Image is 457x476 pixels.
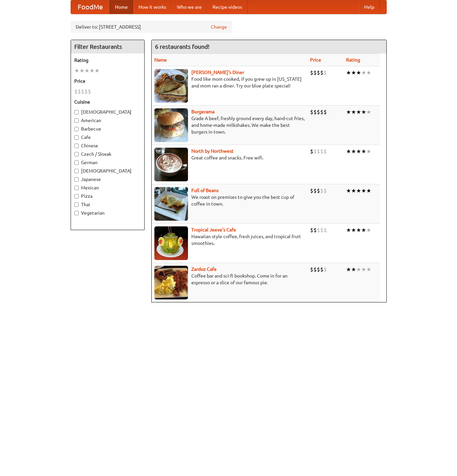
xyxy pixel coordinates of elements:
[313,148,317,155] li: $
[74,135,79,140] input: Cafe
[133,0,172,14] a: How it works
[74,186,79,190] input: Mexican
[366,108,371,116] li: ★
[154,154,305,161] p: Great coffee and snacks. Free wifi.
[71,0,110,14] a: FoodMe
[317,266,320,273] li: $
[366,148,371,155] li: ★
[74,110,79,114] input: [DEMOGRAPHIC_DATA]
[310,57,321,63] a: Price
[359,0,380,14] a: Help
[317,187,320,194] li: $
[356,187,361,194] li: ★
[191,266,217,272] b: Zardoz Cafe
[356,226,361,234] li: ★
[323,148,327,155] li: $
[74,127,79,131] input: Barbecue
[71,21,232,33] div: Deliver to: [STREET_ADDRESS]
[74,210,141,216] label: Vegetarian
[154,57,167,63] a: Name
[74,177,79,182] input: Japanese
[154,187,188,221] img: beans.jpg
[346,266,351,273] li: ★
[84,88,88,95] li: $
[154,115,305,135] p: Grade A beef, freshly ground every day, hand-cut fries, and home-made milkshakes. We make the bes...
[366,187,371,194] li: ★
[346,226,351,234] li: ★
[346,108,351,116] li: ★
[320,266,323,273] li: $
[310,69,313,76] li: $
[191,188,219,193] a: Full of Beans
[74,168,141,174] label: [DEMOGRAPHIC_DATA]
[74,144,79,148] input: Chinese
[154,69,188,103] img: sallys.jpg
[323,187,327,194] li: $
[78,88,81,95] li: $
[323,69,327,76] li: $
[351,148,356,155] li: ★
[74,152,79,156] input: Czech / Slovak
[154,226,188,260] img: jeeves.jpg
[94,67,100,74] li: ★
[366,69,371,76] li: ★
[88,88,91,95] li: $
[317,226,320,234] li: $
[320,226,323,234] li: $
[191,109,215,114] b: Burgerama
[110,0,133,14] a: Home
[313,187,317,194] li: $
[366,266,371,273] li: ★
[74,184,141,191] label: Mexican
[320,108,323,116] li: $
[154,108,188,142] img: burgerama.jpg
[74,151,141,157] label: Czech / Slovak
[323,226,327,234] li: $
[154,194,305,207] p: We roast on premises to give you the best cup of coffee in town.
[366,226,371,234] li: ★
[84,67,89,74] li: ★
[361,187,366,194] li: ★
[154,266,188,299] img: zardoz.jpg
[74,118,79,123] input: American
[351,187,356,194] li: ★
[74,193,141,199] label: Pizza
[310,226,313,234] li: $
[361,266,366,273] li: ★
[89,67,94,74] li: ★
[74,176,141,183] label: Japanese
[74,99,141,105] h5: Cuisine
[81,88,84,95] li: $
[323,108,327,116] li: $
[317,69,320,76] li: $
[154,272,305,286] p: Coffee bar and sci-fi bookshop. Come in for an espresso or a slice of our famous pie.
[356,148,361,155] li: ★
[74,142,141,149] label: Chinese
[320,187,323,194] li: $
[191,227,236,232] a: Tropical Jeeve's Cafe
[346,148,351,155] li: ★
[351,226,356,234] li: ★
[71,40,144,53] h4: Filter Restaurants
[74,109,141,115] label: [DEMOGRAPHIC_DATA]
[154,148,188,181] img: north.jpg
[191,70,244,75] a: [PERSON_NAME]'s Diner
[346,57,360,63] a: Rating
[320,148,323,155] li: $
[74,160,79,165] input: German
[74,57,141,64] h5: Rating
[361,108,366,116] li: ★
[79,67,84,74] li: ★
[191,148,234,154] a: North by Northwest
[172,0,207,14] a: Who we are
[346,187,351,194] li: ★
[211,24,227,30] a: Change
[351,108,356,116] li: ★
[310,266,313,273] li: $
[74,125,141,132] label: Barbecue
[317,148,320,155] li: $
[74,211,79,215] input: Vegetarian
[155,43,210,50] ng-pluralize: 6 restaurants found!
